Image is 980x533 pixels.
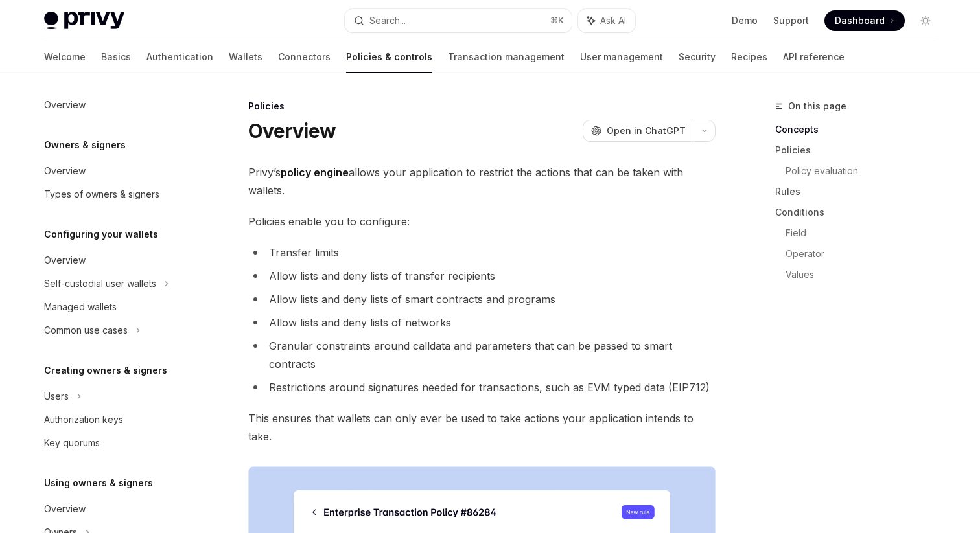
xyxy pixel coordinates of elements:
[34,431,200,455] a: Key quorums
[786,264,946,285] a: Values
[786,223,946,244] a: Field
[146,41,213,73] a: Authentication
[44,501,86,517] div: Overview
[248,378,716,396] li: Restrictions around signatures needed for transactions, such as EVM typed data (EIP712)
[786,161,946,181] a: Policy evaluation
[775,202,946,223] a: Conditions
[248,313,716,332] li: Allow lists and deny lists of networks
[248,119,336,142] h1: Overview
[44,299,117,315] div: Managed wallets
[731,41,767,73] a: Recipes
[835,14,885,27] span: Dashboard
[44,12,124,30] img: light logo
[578,9,635,32] button: Ask AI
[783,41,845,73] a: API reference
[448,41,565,73] a: Transaction management
[600,14,626,27] span: Ask AI
[248,337,716,373] li: Granular constraints around calldata and parameters that can be passed to smart contracts
[44,187,159,202] div: Types of owners & signers
[44,253,86,268] div: Overview
[44,363,167,378] h5: Creating owners & signers
[786,244,946,264] a: Operator
[775,140,946,161] a: Policies
[732,14,758,27] a: Demo
[345,9,572,32] button: Search...⌘K
[34,159,200,183] a: Overview
[34,183,200,206] a: Types of owners & signers
[44,475,153,491] h5: Using owners & signers
[229,41,262,73] a: Wallets
[34,93,200,117] a: Overview
[34,295,200,319] a: Managed wallets
[346,41,432,73] a: Policies & controls
[775,181,946,202] a: Rules
[34,408,200,431] a: Authorization keys
[248,267,716,285] li: Allow lists and deny lists of transfer recipients
[34,497,200,521] a: Overview
[550,16,564,26] span: ⌘ K
[44,137,126,153] h5: Owners & signers
[248,212,716,231] span: Policies enable you to configure:
[44,389,69,404] div: Users
[248,244,716,262] li: Transfer limits
[44,435,100,451] div: Key quorums
[369,13,406,28] div: Search...
[101,41,131,73] a: Basics
[44,163,86,179] div: Overview
[44,227,158,242] h5: Configuring your wallets
[278,41,331,73] a: Connectors
[580,41,663,73] a: User management
[773,14,809,27] a: Support
[34,249,200,272] a: Overview
[824,10,905,31] a: Dashboard
[248,409,716,446] span: This ensures that wallets can only ever be used to take actions your application intends to take.
[248,163,716,199] span: Privy’s allows your application to restrict the actions that can be taken with wallets.
[44,41,86,73] a: Welcome
[583,120,694,142] button: Open in ChatGPT
[607,124,686,137] span: Open in ChatGPT
[281,166,349,179] strong: policy engine
[44,323,128,338] div: Common use cases
[775,119,946,140] a: Concepts
[44,412,123,427] div: Authorization keys
[915,10,936,31] button: Toggle dark mode
[788,98,846,114] span: On this page
[44,97,86,113] div: Overview
[679,41,716,73] a: Security
[44,276,156,291] div: Self-custodial user wallets
[248,290,716,308] li: Allow lists and deny lists of smart contracts and programs
[248,100,716,113] div: Policies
